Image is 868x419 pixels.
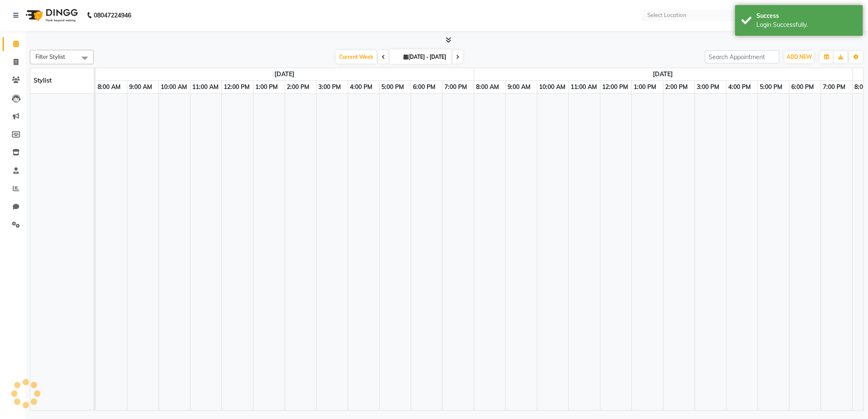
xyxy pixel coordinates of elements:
[348,81,375,93] a: 4:00 PM
[22,3,80,27] img: logo
[411,81,438,93] a: 6:00 PM
[758,81,785,93] a: 5:00 PM
[600,81,631,93] a: 12:00 PM
[821,81,848,93] a: 7:00 PM
[443,81,470,93] a: 7:00 PM
[663,81,690,93] a: 2:00 PM
[537,81,568,93] a: 10:00 AM
[35,53,65,60] span: Filter Stylist
[632,81,659,93] a: 1:00 PM
[705,50,779,63] input: Search Appointment
[506,81,533,93] a: 9:00 AM
[727,81,753,93] a: 4:00 PM
[34,77,52,84] span: Stylist
[336,50,377,63] span: Current Week
[756,11,856,20] div: Success
[790,81,816,93] a: 6:00 PM
[285,81,312,93] a: 2:00 PM
[569,81,600,93] a: 11:00 AM
[474,81,502,93] a: 8:00 AM
[95,81,123,93] a: 8:00 AM
[695,81,722,93] a: 3:00 PM
[787,54,812,60] span: ADD NEW
[756,20,856,29] div: Login Successfully.
[380,81,407,93] a: 5:00 PM
[647,11,686,20] div: Select Location
[159,81,190,93] a: 10:00 AM
[317,81,343,93] a: 3:00 PM
[254,81,280,93] a: 1:00 PM
[784,51,814,63] button: ADD NEW
[127,81,155,93] a: 9:00 AM
[401,54,448,60] span: [DATE] - [DATE]
[190,81,221,93] a: 11:00 AM
[272,68,297,80] a: September 29, 2025
[651,68,675,80] a: September 30, 2025
[222,81,252,93] a: 12:00 PM
[94,3,131,27] b: 08047224946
